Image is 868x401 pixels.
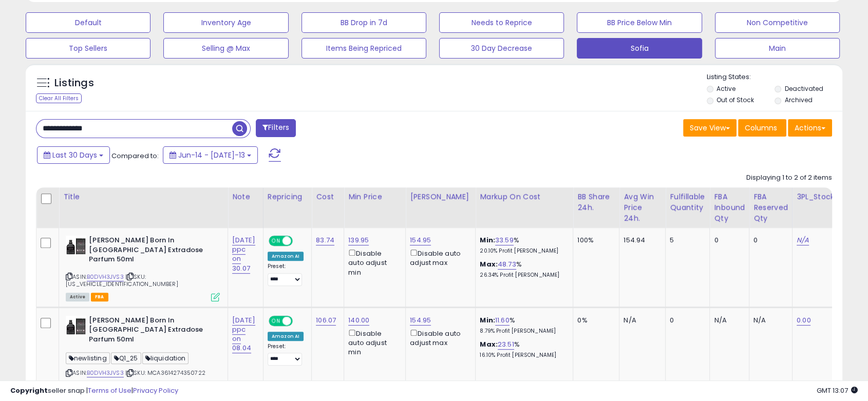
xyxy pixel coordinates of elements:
[142,352,189,364] span: liquidation
[480,316,565,335] div: %
[301,38,426,59] button: Items Being Repriced
[316,315,336,326] a: 106.07
[714,236,741,245] div: 0
[10,386,178,396] div: seller snap | |
[745,123,777,133] span: Columns
[111,352,141,364] span: Q1_25
[178,150,245,160] span: Jun-14 - [DATE]-13
[707,72,842,82] p: Listing States:
[268,343,304,366] div: Preset:
[10,386,48,395] strong: Copyright
[715,12,840,33] button: Non Competitive
[26,38,150,59] button: Top Sellers
[439,38,564,59] button: 30 Day Decrease
[410,192,471,202] div: [PERSON_NAME]
[111,151,159,161] span: Compared to:
[480,236,565,255] div: %
[683,119,737,137] button: Save View
[792,187,841,228] th: CSV column name: cust_attr_3_3PL_Stock
[268,263,304,286] div: Preset:
[270,237,282,245] span: ON
[301,12,426,33] button: BB Drop in 7d
[66,236,86,256] img: 41tA3StZjpL._SL40_.jpg
[439,12,564,33] button: Needs to Reprice
[348,192,401,202] div: Min Price
[87,273,124,281] a: B0DVH3JVS3
[316,192,339,202] div: Cost
[54,76,94,90] h5: Listings
[738,119,786,137] button: Columns
[480,247,565,255] p: 20.10% Profit [PERSON_NAME]
[163,38,288,59] button: Selling @ Max
[87,369,124,377] a: B0DVH3JVS3
[291,316,308,325] span: OFF
[91,293,108,301] span: FBA
[89,236,214,267] b: [PERSON_NAME] Born In [GEOGRAPHIC_DATA] Extradose Parfum 50ml
[88,386,131,395] a: Terms of Use
[624,316,657,325] div: N/A
[624,236,657,245] div: 154.94
[291,237,308,245] span: OFF
[163,146,258,164] button: Jun-14 - [DATE]-13
[66,316,86,336] img: 41tA3StZjpL._SL40_.jpg
[495,235,514,245] a: 33.59
[36,93,82,103] div: Clear All Filters
[753,316,784,325] div: N/A
[133,386,178,395] a: Privacy Policy
[270,316,282,325] span: ON
[232,235,255,274] a: [DATE] ppc on 30.07
[66,352,110,364] span: newlisting
[480,260,565,279] div: %
[268,192,307,202] div: Repricing
[125,369,205,377] span: | SKU: MCA3614274350722
[348,235,369,245] a: 139.95
[480,328,565,335] p: 8.79% Profit [PERSON_NAME]
[256,119,296,137] button: Filters
[785,84,823,93] label: Deactivated
[746,173,832,183] div: Displaying 1 to 2 of 2 items
[716,96,754,104] label: Out of Stock
[480,340,565,359] div: %
[480,192,569,202] div: Markup on Cost
[498,259,516,270] a: 48.73
[480,272,565,279] p: 26.34% Profit [PERSON_NAME]
[498,339,514,350] a: 23.51
[716,84,735,93] label: Active
[714,192,745,224] div: FBA inbound Qty
[714,316,741,325] div: N/A
[797,192,837,202] div: 3PL_Stock
[410,247,467,268] div: Disable auto adjust max
[66,236,220,300] div: ASIN:
[480,259,498,269] b: Max:
[753,236,784,245] div: 0
[577,316,611,325] div: 0%
[348,328,398,357] div: Disable auto adjust min
[410,328,467,348] div: Disable auto adjust max
[66,293,89,301] span: All listings currently available for purchase on Amazon
[316,235,334,245] a: 83.74
[26,12,150,33] button: Default
[797,235,809,245] a: N/A
[753,192,788,224] div: FBA Reserved Qty
[577,38,702,59] button: Sofia
[480,352,565,359] p: 16.10% Profit [PERSON_NAME]
[480,315,495,325] b: Min:
[89,316,214,347] b: [PERSON_NAME] Born In [GEOGRAPHIC_DATA] Extradose Parfum 50ml
[670,192,705,213] div: Fulfillable Quantity
[268,332,304,341] div: Amazon AI
[63,192,223,202] div: Title
[232,192,259,202] div: Note
[410,235,431,245] a: 154.95
[797,315,811,326] a: 0.00
[670,316,702,325] div: 0
[232,315,255,354] a: [DATE] ppc on 08.04
[577,192,615,213] div: BB Share 24h.
[37,146,110,164] button: Last 30 Days
[577,12,702,33] button: BB Price Below Min
[715,38,840,59] button: Main
[163,12,288,33] button: Inventory Age
[410,315,431,326] a: 154.95
[480,339,498,349] b: Max:
[66,273,178,288] span: | SKU: [US_VEHICLE_IDENTIFICATION_NUMBER]
[624,192,661,224] div: Avg Win Price 24h.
